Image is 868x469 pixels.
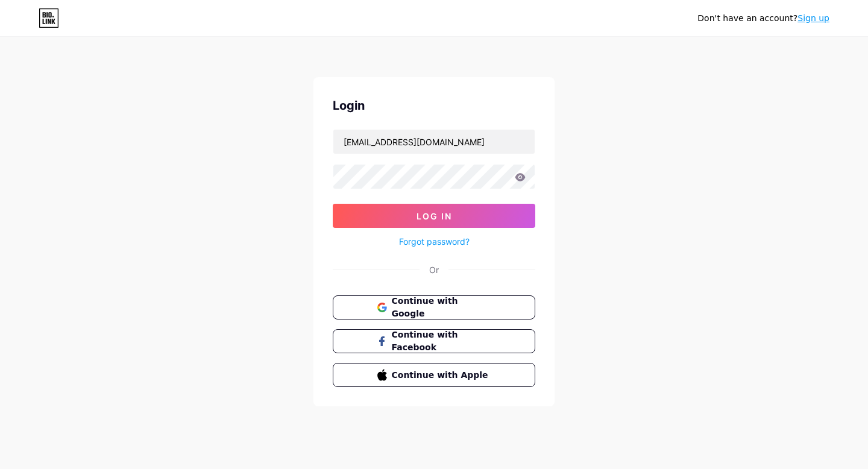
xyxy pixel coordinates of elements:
[333,96,535,115] div: Login
[797,13,829,23] a: Sign up
[333,130,535,154] input: Username
[399,235,470,248] a: Forgot password?
[333,363,535,387] button: Continue with Apple
[392,295,491,320] span: Continue with Google
[333,329,535,353] button: Continue with Facebook
[697,12,829,25] div: Don't have an account?
[417,211,452,221] span: Log In
[392,329,491,354] span: Continue with Facebook
[429,263,439,276] div: Or
[333,204,535,228] button: Log In
[392,369,491,382] span: Continue with Apple
[333,295,535,319] button: Continue with Google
